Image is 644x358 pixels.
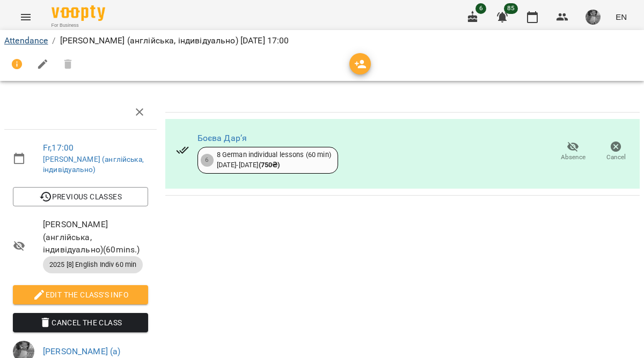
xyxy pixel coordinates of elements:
[504,3,518,14] span: 85
[561,153,586,162] span: Absence
[606,153,626,162] span: Cancel
[52,34,55,47] li: /
[21,316,140,329] span: Cancel the class
[13,285,148,304] button: Edit the class's Info
[217,150,331,170] div: 8 German individual lessons (60 min) [DATE] - [DATE]
[475,3,486,14] span: 6
[43,155,144,174] a: [PERSON_NAME] (англійська, індивідуально)
[586,10,601,25] img: d8a229def0a6a8f2afd845e9c03c6922.JPG
[13,187,148,206] button: Previous Classes
[21,190,140,203] span: Previous Classes
[43,260,143,270] span: 2025 [8] English Indiv 60 min
[201,154,214,167] div: 6
[552,137,595,167] button: Absence
[43,346,121,356] a: [PERSON_NAME] (а)
[43,143,74,153] a: Fr , 17:00
[616,11,627,23] span: EN
[4,34,640,47] nav: breadcrumb
[13,313,148,332] button: Cancel the class
[595,137,638,167] button: Cancel
[52,22,105,29] span: For Business
[197,133,247,143] a: Боєва Дарʼя
[611,7,631,27] button: EN
[52,5,105,21] img: Voopty Logo
[259,161,280,169] b: ( 750 ₴ )
[21,288,140,301] span: Edit the class's Info
[43,218,148,256] span: [PERSON_NAME] (англійська, індивідуально) ( 60 mins. )
[60,34,289,47] p: [PERSON_NAME] (англійська, індивідуально) [DATE] 17:00
[4,35,48,46] a: Attendance
[13,4,39,30] button: Menu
